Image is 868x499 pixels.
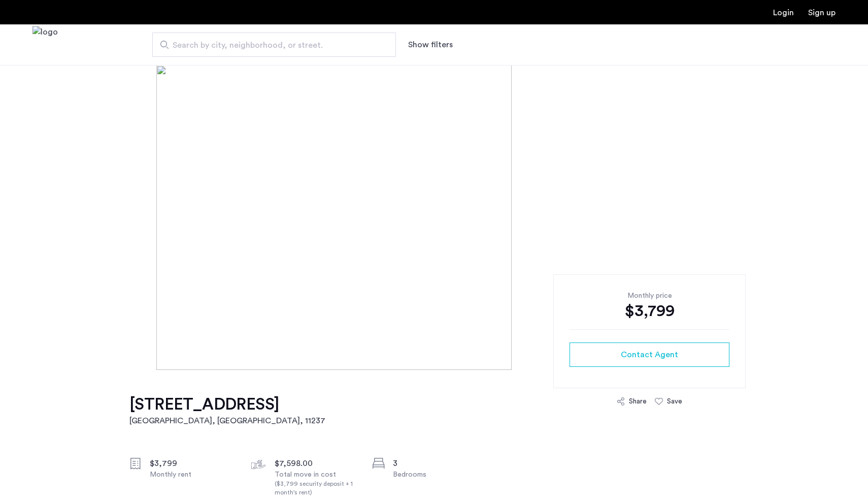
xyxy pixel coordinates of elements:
[129,415,325,427] h2: [GEOGRAPHIC_DATA], [GEOGRAPHIC_DATA] , 11237
[570,301,729,321] div: $3,799
[129,394,325,415] h1: [STREET_ADDRESS]
[32,26,58,64] a: Cazamio Logo
[808,9,836,17] a: Registration
[408,39,453,51] button: Show or hide filters
[150,457,235,470] div: $3,799
[129,394,325,427] a: [STREET_ADDRESS][GEOGRAPHIC_DATA], [GEOGRAPHIC_DATA], 11237
[667,396,682,407] div: Save
[152,33,396,57] input: Apartment Search
[393,457,478,470] div: 3
[570,342,729,367] button: button
[275,480,360,497] div: ($3,799 security deposit + 1 month's rent)
[32,26,58,64] img: logo
[275,470,360,497] div: Total move in cost
[150,470,235,480] div: Monthly rent
[156,65,712,370] img: [object%20Object]
[393,470,478,480] div: Bedrooms
[570,291,729,301] div: Monthly price
[173,39,368,51] span: Search by city, neighborhood, or street.
[275,457,360,470] div: $7,598.00
[773,9,794,17] a: Login
[629,396,647,407] div: Share
[621,349,678,361] span: Contact Agent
